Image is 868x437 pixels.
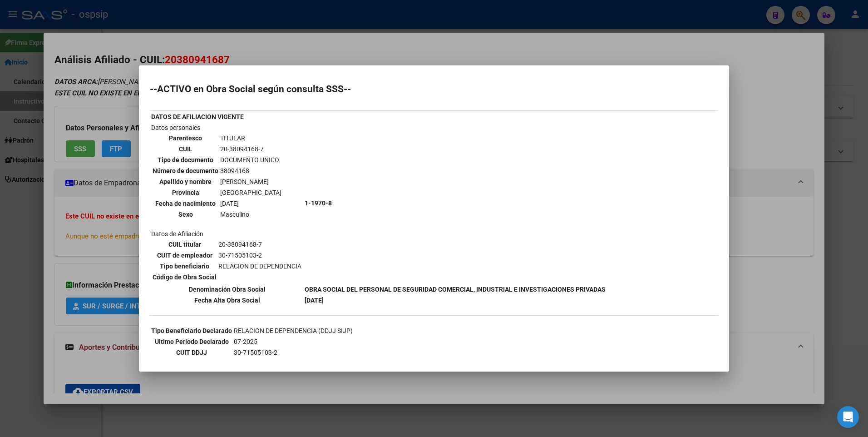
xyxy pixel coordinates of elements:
[305,199,332,207] b: 1-1970-8
[152,261,217,271] th: Tipo beneficiario
[233,326,555,336] td: RELACION DE DEPENDENCIA (DDJJ SIJP)
[152,133,219,143] th: Parentesco
[150,84,718,94] h2: --ACTIVO en Obra Social según consulta SSS--
[152,199,219,209] th: Fecha de nacimiento
[220,209,282,219] td: Masculino
[152,166,219,176] th: Número de documento
[233,337,555,347] td: 07-2025
[305,297,324,304] b: [DATE]
[151,358,232,368] th: Obra Social DDJJ
[151,113,244,120] b: DATOS DE AFILIACION VIGENTE
[152,177,219,187] th: Apellido y nombre
[152,188,219,198] th: Provincia
[152,209,219,219] th: Sexo
[220,155,282,165] td: DOCUMENTO UNICO
[151,284,303,294] th: Denominación Obra Social
[305,286,606,293] b: OBRA SOCIAL DEL PERSONAL DE SEGURIDAD COMERCIAL, INDUSTRIAL E INVESTIGACIONES PRIVADAS
[220,144,282,154] td: 20-38094168-7
[152,272,217,282] th: Código de Obra Social
[152,239,217,249] th: CUIL titular
[233,358,555,368] td: 119708-OBRA SOCIAL DEL PERSONAL DE SEGURIDAD COMERCIAL, INDUSTRIAL E INVESTIGACIONES PRIVADAS
[151,337,232,347] th: Ultimo Período Declarado
[218,239,302,249] td: 20-38094168-7
[152,155,219,165] th: Tipo de documento
[220,166,282,176] td: 38094168
[152,250,217,260] th: CUIT de empleador
[220,199,282,209] td: [DATE]
[837,406,859,428] div: Open Intercom Messenger
[151,348,232,358] th: CUIT DDJJ
[218,250,302,260] td: 30-71505103-2
[233,348,555,358] td: 30-71505103-2
[220,188,282,198] td: [GEOGRAPHIC_DATA]
[151,123,303,283] td: Datos personales Datos de Afiliación
[152,144,219,154] th: CUIL
[218,261,302,271] td: RELACION DE DEPENDENCIA
[151,295,303,305] th: Fecha Alta Obra Social
[220,177,282,187] td: [PERSON_NAME]
[220,133,282,143] td: TITULAR
[151,326,232,336] th: Tipo Beneficiario Declarado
